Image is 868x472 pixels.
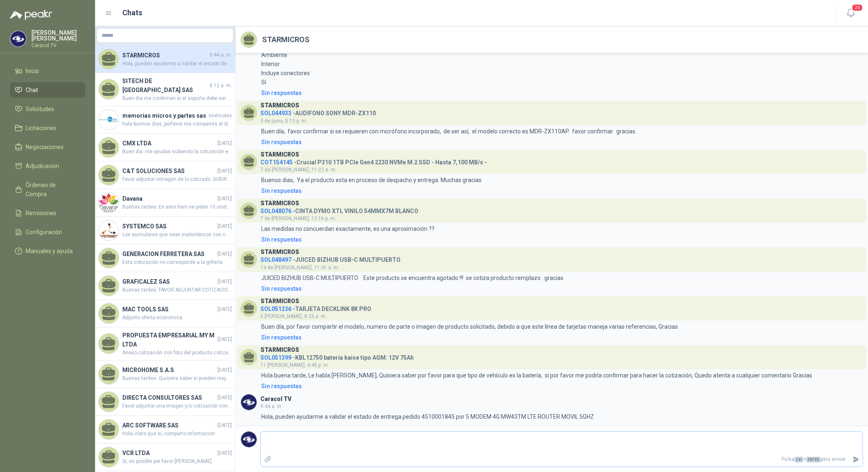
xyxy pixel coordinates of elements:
img: Company Logo [99,221,119,240]
a: STARMICROS9:44 a. m.Hola, pueden ayudarme a validar el estado de entrega pedido 4510001845 por 5 ... [95,45,235,73]
div: Sin respuestas [261,382,302,391]
span: Favor adjuntar inmagen de lo cotizado. SUBIR COTIZACION EN SU FORMATO [122,176,232,183]
span: Buen dia me confirman si el soporte debe ser marca Dairu o podemos cotizar las que tengamos dispo... [122,95,232,102]
span: 7 de [PERSON_NAME], 12:16 p. m. [260,216,336,221]
a: Adjudicación [10,158,85,174]
span: [DATE] [217,336,232,344]
h1: Chats [122,7,142,19]
a: VCR LTDA[DATE]Si, es posible por favor [PERSON_NAME] [95,444,235,471]
h3: STARMICROS [260,103,299,108]
a: Company LogoSYSTEMCO SAS[DATE]Los auriculares que sean inalambricos con conexión a Bluetooth [95,217,235,244]
span: Inicio [26,66,39,76]
p: Buen día, favor confirmar si se requieren con micrófono incorporado, de ser así, el modelo correc... [261,127,637,136]
img: Company Logo [241,432,257,447]
button: 20 [843,6,858,21]
h4: PROPUESTA EMPRESARIAL MY M LTDA [122,331,216,349]
span: Hola; claro que si, comparto informacion [122,430,232,438]
a: Sin respuestas [260,284,863,293]
h3: STARMICROS [260,299,299,304]
span: Ctrl [794,457,803,463]
label: Adjuntar archivos [261,452,275,467]
a: Sin respuestas [260,88,863,97]
span: Adjunto oferta economica [122,314,232,322]
span: Anexo cotización con foto del producto cotizado [122,349,232,357]
h3: Caracol TV [260,397,291,401]
h4: DIRECTA CONSULTORES SAS [122,393,216,402]
h4: - AUDIFONO SONY MDR-ZX110 [260,108,376,116]
a: GRAFICALEZ SAS[DATE]Buenas tardes. FAVOR ADJUNTAR COTIZACION EN SU FORMATO [95,272,235,300]
span: Si, es posible por favor [PERSON_NAME] [122,458,232,465]
h4: - KBL12750 batería kaise tipo AGM: 12V 75Ah [260,352,414,360]
span: Favor adjuntar una imagen y/o cotización con características [122,402,232,410]
a: C&T SOLUCIONES SAS[DATE]Favor adjuntar inmagen de lo cotizado. SUBIR COTIZACION EN SU FORMATO [95,161,235,189]
h4: ARC SOFTWARE SAS [122,421,216,430]
span: SOL048076 [260,208,291,214]
a: GENERACION FERRETERA SAS[DATE]Esta cotización no corresponde a la grifería [95,244,235,272]
span: [DATE] [217,394,232,402]
h4: Davana [122,194,216,203]
a: Chat [10,82,85,98]
span: SOL051399 [260,354,291,361]
a: MICROHOME S.A.S[DATE]Buenas tardes. Quisiera saber si pueden mejorar el precio de esta oferta? [P... [95,361,235,388]
h4: CMX LTDA [122,139,216,148]
h3: STARMICROS [260,152,299,157]
a: MAC TOOLS SAS[DATE]Adjunto oferta economica [95,300,235,327]
h4: - Crucial P310 1TB PCIe Gen4 2230 NVMe M.2 SSD - Hasta 7,100 MB/s - [260,157,487,165]
a: Sin respuestas [260,235,863,244]
a: Manuales y ayuda [10,243,85,259]
a: Sin respuestas [260,186,863,195]
h4: STARMICROS [122,51,208,60]
img: Company Logo [241,394,257,410]
span: [DATE] [217,167,232,175]
a: Company LogoDavana[DATE]Buenas tardes. En este ítem se piden 10 unidades, combinadas y/o alternat... [95,189,235,217]
span: [DATE] [217,306,232,313]
span: Esta cotización no corresponde a la grifería [122,259,232,266]
a: Sin respuestas [260,138,863,147]
img: Company Logo [10,31,26,47]
span: 7 de [PERSON_NAME], 11:22 a. m. [260,167,336,173]
div: Sin respuestas [261,138,302,147]
a: Solicitudes [10,101,85,117]
h4: memorias micros y partes sas [122,111,207,120]
span: 14 de [PERSON_NAME], 11:41 a. m. [260,265,339,270]
p: Las medidas no concuerdan exactamente, es una aproximación ?? [261,224,434,233]
a: DIRECTA CONSULTORES SAS[DATE]Favor adjuntar una imagen y/o cotización con características [95,388,235,416]
div: Sin respuestas [261,333,302,342]
span: Adjudicación [26,161,59,171]
h4: SITECH DE [GEOGRAPHIC_DATA] SAS [122,76,208,95]
h4: SYSTEMCO SAS [122,222,216,231]
span: Hola, pueden ayudarme a validar el estado de entrega pedido 4510001845 por 5 MODEM 4G MW43TM LTE ... [122,60,232,68]
span: 8:12 a. m. [210,82,232,90]
span: Solicitudes [26,104,54,114]
p: Caracol TV [31,43,85,48]
span: 20 [851,4,863,12]
span: [DATE] [217,140,232,147]
img: Company Logo [99,193,119,213]
h4: MICROHOME S.A.S [122,365,216,375]
span: 9 de junio, 5:13 p. m. [260,118,307,124]
h3: STARMICROS [260,348,299,352]
h2: STARMICROS [262,34,310,45]
a: Company Logomemorias micros y partes sasmiércoleshola buenos dias, porfavor me compartes el diseñ... [95,106,235,134]
span: [DATE] [217,449,232,457]
span: Negociaciones [26,142,64,152]
span: 9:44 a. m. [210,51,232,59]
p: Pulsa + para enviar [275,452,849,467]
h4: GENERACION FERRETERA SAS [122,249,216,259]
p: [PERSON_NAME] [PERSON_NAME] [31,30,85,41]
a: Negociaciones [10,139,85,155]
span: COT154145 [260,159,293,166]
span: ENTER [806,457,820,463]
span: Licitaciones [26,123,56,133]
a: Remisiones [10,205,85,221]
span: [DATE] [217,278,232,286]
div: Sin respuestas [261,235,302,244]
h3: STARMICROS [260,201,299,206]
a: PROPUESTA EMPRESARIAL MY M LTDA[DATE]Anexo cotización con foto del producto cotizado [95,327,235,361]
span: Buen dia. me ayudas subiendo la cotización en el formato de ustedes. Gracias [122,148,232,156]
p: Hola buena tarde, Le habla [PERSON_NAME], Quisiera saber por favor para que tipo de vehículo es l... [261,371,812,380]
button: Enviar [849,452,863,467]
span: [DATE] [217,422,232,429]
span: Chat [26,85,38,95]
a: SITECH DE [GEOGRAPHIC_DATA] SAS8:12 a. m.Buen dia me confirman si el soporte debe ser marca Dairu... [95,73,235,106]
